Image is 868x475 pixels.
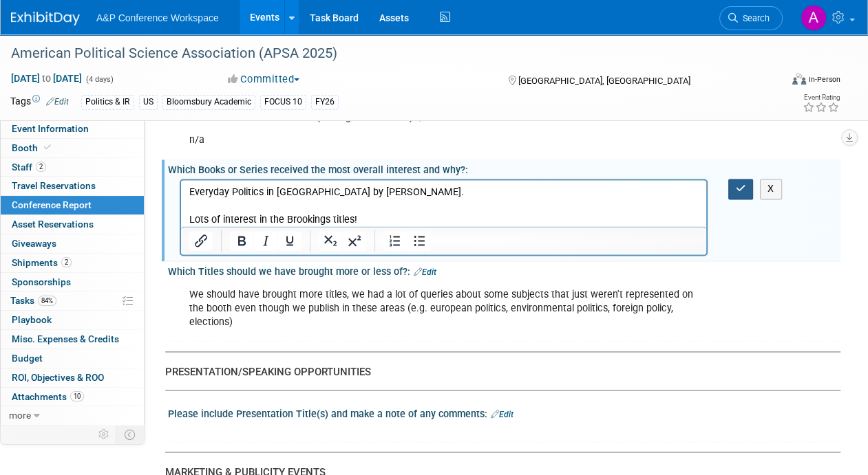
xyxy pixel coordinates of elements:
[96,12,219,23] span: A&P Conference Workspace
[1,388,144,406] a: Attachments10
[168,404,840,421] div: Please include Presentation Title(s) and make a note of any comments:
[61,257,72,267] span: 2
[803,94,840,101] div: Event Rating
[40,73,53,84] span: to
[8,5,518,47] body: Rich Text Area. Press ALT-0 for help.
[12,391,84,402] span: Attachments
[1,215,144,234] a: Asset Reservations
[9,410,31,421] span: more
[518,76,690,86] span: [GEOGRAPHIC_DATA], [GEOGRAPHIC_DATA]
[12,238,56,249] span: Giveaways
[1,158,144,177] a: Staff2
[85,75,114,84] span: (4 days)
[38,296,56,306] span: 84%
[1,234,144,253] a: Giveaways
[1,254,144,272] a: Shipments2
[12,333,119,344] span: Misc. Expenses & Credits
[792,74,806,85] img: Format-Inperson.png
[181,180,706,226] iframe: Rich Text Area
[10,72,83,85] span: [DATE] [DATE]
[165,365,830,379] div: PRESENTATION/SPEAKING OPPORTUNITIES
[81,95,134,109] div: Politics & IR
[319,231,342,250] button: Subscript
[12,276,71,287] span: Sponsorships
[719,6,783,30] a: Search
[414,267,436,277] a: Edit
[12,372,104,383] span: ROI, Objectives & ROO
[12,162,46,173] span: Staff
[1,196,144,214] a: Conference Report
[1,139,144,157] a: Booth
[1,368,144,387] a: ROI, Objectives & ROO
[70,391,84,401] span: 10
[116,426,145,443] td: Toggle Event Tabs
[1,330,144,349] a: Misc. Expenses & Credits
[407,231,431,250] button: Bullet list
[12,199,92,210] span: Conference Report
[12,142,54,153] span: Booth
[189,231,213,250] button: Insert/edit link
[254,231,277,250] button: Italic
[1,291,144,310] a: Tasks84%
[1,273,144,291] a: Sponsorships
[10,295,56,306] span: Tasks
[1,177,144,195] a: Travel Reservations
[491,410,514,419] a: Edit
[6,41,770,66] div: American Political Science Association (APSA 2025)
[383,231,407,250] button: Numbered list
[719,71,840,92] div: Event Format
[168,261,840,279] div: Which Titles should we have brought more or less of?:
[808,74,840,85] div: In-Person
[46,97,69,107] a: Edit
[260,95,306,109] div: FOCUS 10
[8,33,518,47] p: Lots of interest in the Brookings titles!
[8,5,518,19] p: Everyday Politics in [GEOGRAPHIC_DATA] by [PERSON_NAME].
[1,349,144,368] a: Budget
[223,72,305,87] button: Committed
[343,231,366,250] button: Superscript
[1,311,144,329] a: Playbook
[12,123,89,134] span: Event Information
[12,314,52,325] span: Playbook
[12,180,96,191] span: Travel Reservations
[760,179,782,199] button: X
[12,353,43,364] span: Budget
[1,406,144,425] a: more
[36,162,46,172] span: 2
[92,426,116,443] td: Personalize Event Tab Strip
[44,144,51,151] i: Booth reservation complete
[801,5,827,31] img: Atifa Jiwa
[139,95,158,109] div: US
[10,94,69,110] td: Tags
[278,231,301,250] button: Underline
[230,231,253,250] button: Bold
[168,159,840,177] div: Which Books or Series received the most overall interest and why?:
[12,219,94,230] span: Asset Reservations
[180,281,708,336] div: We should have brought more titles, we had a lot of queries about some subjects that just weren't...
[162,95,255,109] div: Bloomsbury Academic
[180,126,708,154] div: n/a
[738,13,770,23] span: Search
[12,257,72,268] span: Shipments
[311,95,339,109] div: FY26
[1,120,144,138] a: Event Information
[11,12,80,25] img: ExhibitDay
